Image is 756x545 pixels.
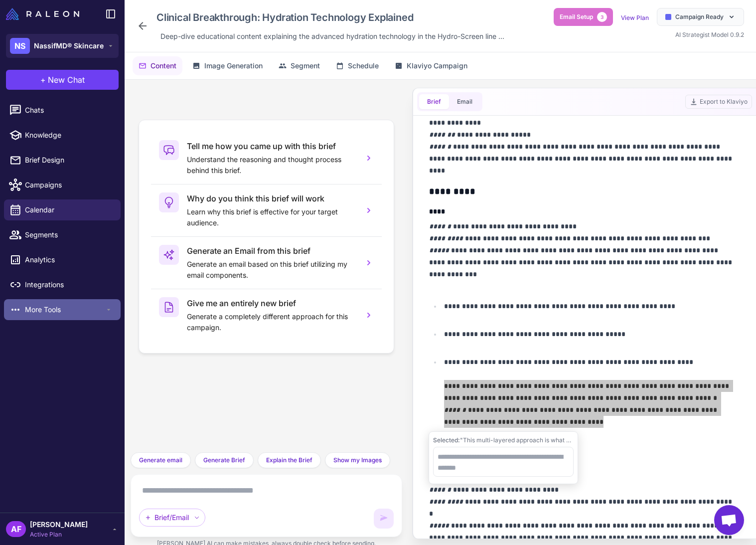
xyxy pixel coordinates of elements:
span: NassifMD® Skincare [34,40,104,51]
button: NSNassifMD® Skincare [6,34,119,58]
div: Click to edit campaign name [152,8,508,27]
a: Knowledge [4,125,121,146]
span: Campaigns [25,180,113,190]
span: Schedule [348,60,379,71]
a: Calendar [4,199,121,220]
button: +New Chat [6,70,119,90]
span: Segment [291,60,320,71]
span: Generate Brief [203,456,245,465]
span: Knowledge [25,130,113,141]
button: Segment [273,56,326,75]
span: 3 [597,12,607,22]
span: Email Setup [560,12,593,21]
button: Show my Images [325,452,390,468]
button: Brief [419,94,449,109]
button: Generate Brief [195,452,254,468]
span: Active Plan [30,530,88,539]
h3: Why do you think this brief will work [187,192,356,204]
a: Analytics [4,249,121,270]
button: Schedule [330,56,385,75]
span: + [40,74,46,86]
div: "This multi-layered approach is what gives Hydro-Screen its signature ability to HYDRATE + NOURIS... [433,436,574,445]
span: Campaign Ready [675,12,724,21]
span: Brief Design [25,155,113,166]
span: More Tools [25,304,105,315]
span: Calendar [25,204,113,215]
span: Klaviyo Campaign [407,60,467,71]
span: Image Generation [204,60,263,71]
a: Open chat [714,505,744,535]
button: Email Setup3 [554,8,613,26]
span: Content [151,60,176,71]
a: Brief Design [4,150,121,171]
span: Deep-dive educational content explaining the advanced hydration technology in the Hydro-Screen li... [160,31,504,42]
button: Email [449,94,480,109]
h3: Generate an Email from this brief [187,245,356,257]
span: Show my Images [333,456,382,465]
button: Klaviyo Campaign [389,56,473,75]
div: Brief/Email [139,509,205,527]
h3: Give me an entirely new brief [187,297,356,309]
a: Segments [4,224,121,245]
span: Integrations [25,279,113,290]
p: Generate a completely different approach for this campaign. [187,311,356,333]
span: AI Strategist Model 0.9.2 [675,31,744,38]
a: Campaigns [4,175,121,195]
div: NS [10,38,30,54]
button: Image Generation [186,56,269,75]
p: Understand the reasoning and thought process behind this brief. [187,154,356,176]
span: Segments [25,229,113,240]
div: Click to edit description [156,29,508,44]
a: Integrations [4,274,121,295]
span: Explain the Brief [266,456,312,465]
span: [PERSON_NAME] [30,519,88,530]
span: New Chat [48,74,85,86]
button: Export to Klaviyo [685,95,752,109]
img: Raleon Logo [6,8,79,20]
h3: Tell me how you came up with this brief [187,140,356,152]
span: Generate email [139,456,182,465]
p: Generate an email based on this brief utilizing my email components. [187,259,356,281]
a: Chats [4,100,121,121]
button: Content [133,56,182,75]
a: View Plan [621,14,649,21]
p: Learn why this brief is effective for your target audience. [187,206,356,228]
span: Chats [25,105,113,116]
button: Generate email [131,452,191,468]
span: Selected: [433,436,460,444]
button: Explain the Brief [258,452,321,468]
span: Analytics [25,254,113,265]
div: AF [6,521,26,537]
